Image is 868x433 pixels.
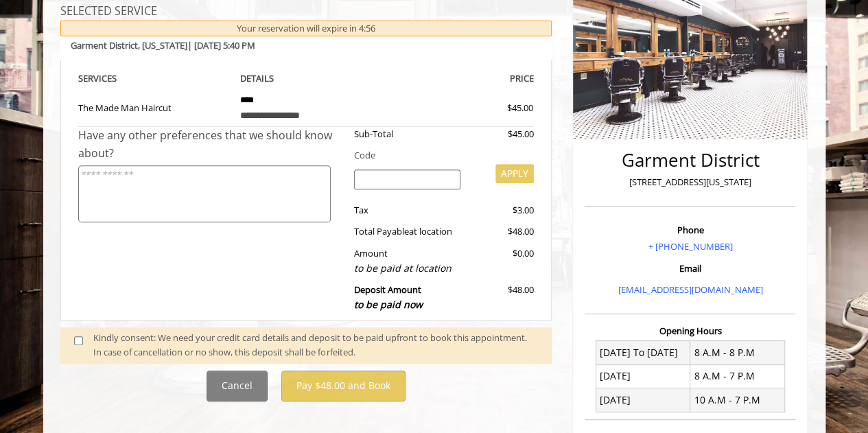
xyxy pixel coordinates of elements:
div: $45.00 [471,127,534,141]
th: PRICE [382,71,535,86]
td: 8 A.M - 7 P.M [690,364,785,388]
div: Kindly consent: We need your credit card details and deposit to be paid upfront to book this appo... [93,331,538,360]
button: APPLY [495,164,534,183]
td: [DATE] [596,388,690,412]
span: , [US_STATE] [138,39,187,51]
th: SERVICE [78,71,231,86]
span: S [112,72,117,84]
span: at location [409,225,452,237]
td: 8 A.M - 8 P.M [690,341,785,364]
button: Cancel [207,371,268,401]
h2: Garment District [588,150,792,170]
td: [DATE] To [DATE] [596,341,690,364]
button: Pay $48.00 and Book [281,371,406,401]
h3: Opening Hours [585,326,795,336]
h3: Phone [588,225,792,235]
div: $45.00 [458,101,533,115]
th: DETAILS [230,71,382,86]
h3: SELECTED SERVICE [60,5,552,18]
div: Total Payable [344,224,471,239]
td: 10 A.M - 7 P.M [690,388,785,412]
h3: Email [588,264,792,273]
a: [EMAIL_ADDRESS][DOMAIN_NAME] [618,283,762,296]
div: Code [344,148,534,163]
div: Your reservation will expire in 4:56 [60,21,552,36]
div: $48.00 [471,283,534,312]
a: + [PHONE_NUMBER] [648,240,732,253]
div: $3.00 [471,203,534,218]
td: The Made Man Haircut [78,86,231,127]
div: Sub-Total [344,127,471,141]
div: to be paid at location [354,261,460,276]
div: Tax [344,203,471,218]
div: $0.00 [471,246,534,276]
b: Deposit Amount [354,283,423,311]
span: to be paid now [354,298,423,311]
p: [STREET_ADDRESS][US_STATE] [588,175,792,189]
div: $48.00 [471,224,534,239]
div: Have any other preferences that we should know about? [78,127,344,162]
div: Amount [344,246,471,276]
b: Garment District | [DATE] 5:40 PM [71,39,255,51]
td: [DATE] [596,364,690,388]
